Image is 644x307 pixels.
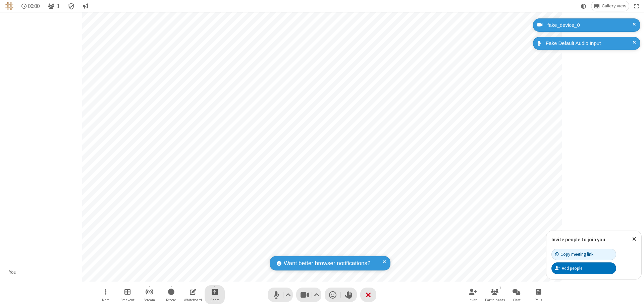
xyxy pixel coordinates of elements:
[28,3,40,9] span: 00:00
[312,288,321,302] button: Video setting
[139,285,159,304] button: Start streaming
[284,288,293,302] button: Audio settings
[102,298,109,302] span: More
[632,1,642,11] button: Fullscreen
[528,285,548,304] button: Open poll
[96,285,116,304] button: Open menu
[120,298,135,302] span: Breakout
[513,298,521,302] span: Chat
[184,298,202,302] span: Whiteboard
[506,285,527,304] button: Open chat
[485,298,505,302] span: Participants
[551,236,605,243] label: Invite people to join you
[205,285,225,304] button: Start sharing
[210,298,219,302] span: Share
[183,285,203,304] button: Open shared whiteboard
[551,262,616,274] button: Add people
[268,288,293,302] button: Mute (⌘+Shift+A)
[161,285,181,304] button: Start recording
[7,268,19,276] div: You
[578,1,589,11] button: Using system theme
[497,285,503,291] div: 1
[543,40,635,47] div: Fake Default Audio Input
[19,1,43,11] div: Timer
[463,285,483,304] button: Invite participants (⌘+Shift+I)
[45,1,62,11] button: Open participant list
[555,251,593,257] div: Copy meeting link
[57,3,60,9] span: 1
[551,249,616,260] button: Copy meeting link
[5,2,13,10] img: QA Selenium DO NOT DELETE OR CHANGE
[485,285,505,304] button: Open participant list
[627,231,641,247] button: Close popover
[535,298,542,302] span: Polls
[591,1,629,11] button: Change layout
[296,288,321,302] button: Stop video (⌘+Shift+V)
[80,1,91,11] button: Conversation
[360,288,376,302] button: End or leave meeting
[545,21,635,29] div: fake_device_0
[284,259,370,268] span: Want better browser notifications?
[325,288,341,302] button: Send a reaction
[166,298,176,302] span: Record
[117,285,138,304] button: Manage Breakout Rooms
[341,288,357,302] button: Raise hand
[144,298,155,302] span: Stream
[469,298,477,302] span: Invite
[65,1,78,11] div: Meeting details Encryption enabled
[602,3,626,9] span: Gallery view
